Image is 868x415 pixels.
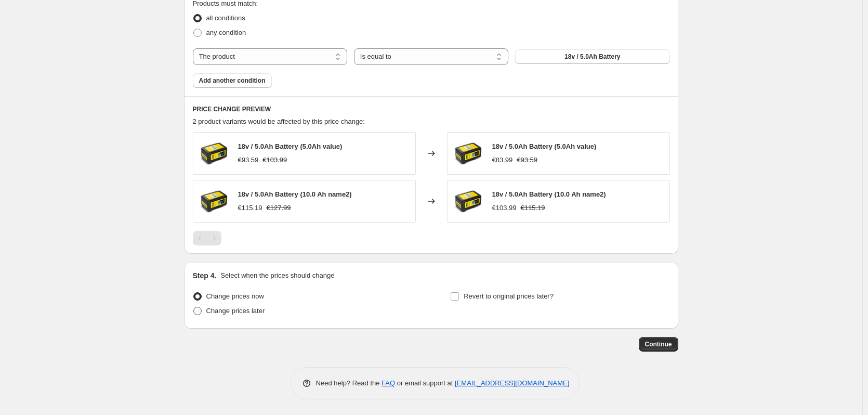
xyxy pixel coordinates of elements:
[206,14,245,22] span: all conditions
[193,118,365,125] span: 2 product variants would be affected by this price change:
[238,203,262,213] div: €115.19
[199,138,230,169] img: d2_3606627e-d60c-4afe-926d-0622be2d98dc_80x.jpg
[639,337,678,352] button: Continue
[492,203,517,213] div: €103.99
[206,29,246,36] span: any condition
[262,155,287,165] strike: €103.99
[517,155,537,165] strike: €93.59
[206,307,265,315] span: Change prices later
[515,49,669,64] button: 18v / 5.0Ah Battery
[199,186,230,217] img: d2_3606627e-d60c-4afe-926d-0622be2d98dc_80x.jpg
[492,142,597,150] span: 18v / 5.0Ah Battery (5.0Ah value)
[464,292,554,300] span: Revert to original prices later?
[193,231,221,245] nav: Pagination
[238,142,343,150] span: 18v / 5.0Ah Battery (5.0Ah value)
[645,340,672,348] span: Continue
[395,379,455,387] span: or email support at
[238,155,259,165] div: €93.59
[238,190,352,198] span: 18v / 5.0Ah Battery (10.0 Ah name2)
[220,270,334,281] p: Select when the prices should change
[316,379,382,387] span: Need help? Read the
[521,203,545,213] strike: €115.19
[193,73,272,88] button: Add another condition
[453,138,484,169] img: d2_3606627e-d60c-4afe-926d-0622be2d98dc_80x.jpg
[564,53,620,61] span: 18v / 5.0Ah Battery
[206,292,264,300] span: Change prices now
[492,155,513,165] div: €83.99
[492,190,606,198] span: 18v / 5.0Ah Battery (10.0 Ah name2)
[453,186,484,217] img: d2_3606627e-d60c-4afe-926d-0622be2d98dc_80x.jpg
[199,76,266,85] span: Add another condition
[193,105,670,113] h6: PRICE CHANGE PREVIEW
[267,203,291,213] strike: €127.99
[193,270,217,281] h2: Step 4.
[382,379,395,387] a: FAQ
[455,379,569,387] a: [EMAIL_ADDRESS][DOMAIN_NAME]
